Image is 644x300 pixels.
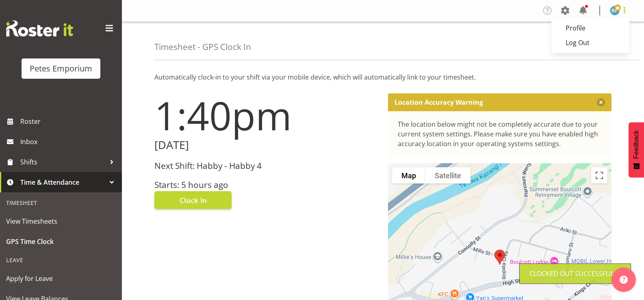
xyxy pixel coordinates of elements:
a: GPS Time Clock [2,231,120,252]
button: Close message [597,98,605,106]
span: Inbox [20,136,118,148]
a: View Timesheets [2,211,120,231]
div: The location below might not be completely accurate due to your current system settings. Please m... [398,119,602,149]
h1: 1:40pm [154,93,378,137]
div: Leave [2,252,120,268]
h3: Starts: 5 hours ago [154,180,378,190]
img: help-xxl-2.png [620,276,628,284]
img: Rosterit website logo [6,20,73,37]
span: Time & Attendance [20,176,106,188]
p: Automatically clock-in to your shift via your mobile device, which will automatically link to you... [154,72,611,82]
h4: Timesheet - GPS Clock In [154,42,251,52]
a: Profile [551,21,629,35]
span: View Timesheets [6,215,116,227]
span: Roster [20,115,118,127]
button: Toggle fullscreen view [591,167,607,183]
span: Apply for Leave [6,272,116,285]
button: Show street map [392,167,425,183]
span: Feedback [633,130,640,159]
span: Shifts [20,156,106,168]
div: Clocked out Successfully [529,269,621,278]
div: Petes Emporium [30,63,92,75]
a: Log Out [551,35,629,50]
p: Location Accuracy Warning [395,98,483,106]
h3: Next Shift: Habby - Habby 4 [154,161,378,171]
div: Timesheet [2,194,120,211]
button: Show satellite imagery [425,167,471,183]
span: GPS Time Clock [6,235,116,248]
span: Clock In [180,195,207,205]
button: Clock In [154,191,232,209]
img: reina-puketapu721.jpg [610,6,620,15]
h2: [DATE] [154,139,378,151]
a: Apply for Leave [2,268,120,289]
button: Feedback - Show survey [629,122,644,177]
